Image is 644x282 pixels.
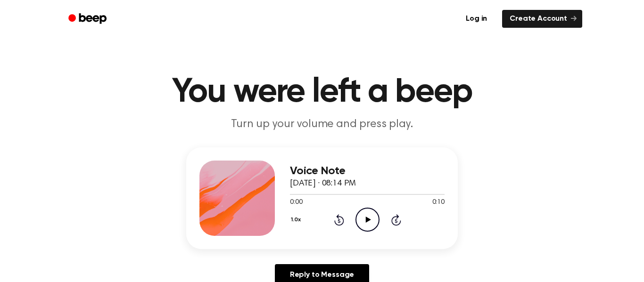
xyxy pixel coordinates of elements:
span: 0:00 [290,198,302,208]
a: Beep [62,10,115,28]
span: 0:10 [432,198,445,208]
button: 1.0x [290,212,304,228]
p: Turn up your volume and press play. [141,117,503,132]
a: Create Account [502,10,582,28]
h1: You were left a beep [81,75,563,109]
a: Log in [456,8,496,30]
span: [DATE] · 08:14 PM [290,179,356,188]
h3: Voice Note [290,165,445,177]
